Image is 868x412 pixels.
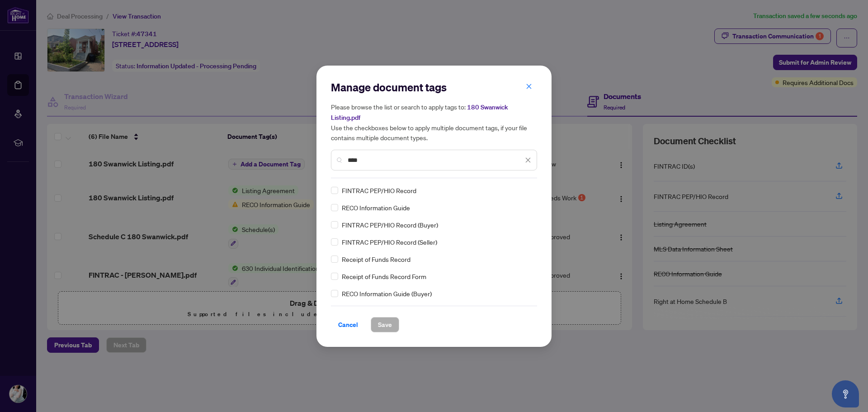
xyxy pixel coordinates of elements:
button: Cancel [331,317,365,332]
span: RECO Information Guide [342,203,410,213]
h5: Please browse the list or search to apply tags to: Use the checkboxes below to apply multiple doc... [331,102,537,142]
button: Open asap [832,380,859,407]
span: close [526,83,532,90]
h2: Manage document tags [331,80,537,95]
span: Receipt of Funds Record [342,254,410,264]
span: Receipt of Funds Record Form [342,271,426,281]
span: FINTRAC PEP/HIO Record (Buyer) [342,220,438,230]
span: FINTRAC PEP/HIO Record (Seller) [342,237,437,247]
span: close [525,157,531,163]
span: FINTRAC PEP/HIO Record [342,185,416,195]
span: 180 Swanwick Listing.pdf [331,103,508,122]
span: RECO Information Guide (Buyer) [342,289,432,298]
button: Save [371,317,399,332]
span: Cancel [338,317,358,332]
